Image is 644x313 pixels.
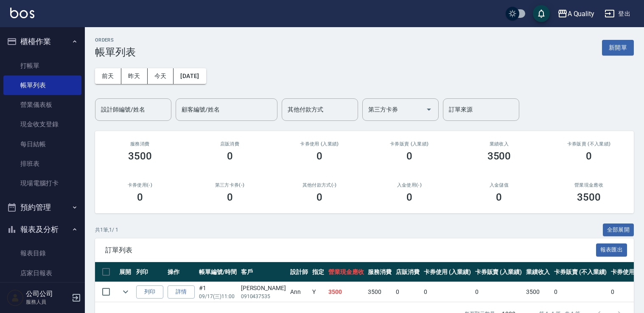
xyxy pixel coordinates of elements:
h2: 卡券使用(-) [105,182,175,188]
h2: 入金使用(-) [375,182,444,188]
th: 列印 [134,262,165,282]
button: A Quality [554,5,598,22]
h3: 0 [406,150,412,162]
td: Ann [288,282,310,302]
th: 店販消費 [394,262,422,282]
span: 訂單列表 [105,246,596,254]
button: 登出 [601,6,634,22]
th: 設計師 [288,262,310,282]
h3: 服務消費 [105,141,175,147]
a: 店家日報表 [3,263,81,283]
button: 昨天 [121,68,148,84]
img: Logo [10,8,34,18]
h3: 0 [586,150,592,162]
a: 排班表 [3,154,81,173]
td: 0 [552,282,609,302]
a: 帳單列表 [3,75,81,95]
h2: 業績收入 [465,141,534,147]
th: 服務消費 [366,262,394,282]
h2: 店販消費 [195,141,265,147]
a: 每日結帳 [3,134,81,154]
h5: 公司公司 [26,290,69,298]
button: 預約管理 [3,196,81,218]
a: 詳情 [168,285,195,299]
button: Open [422,103,436,116]
h3: 0 [227,191,233,203]
h3: 0 [227,150,233,162]
img: Person [7,289,24,306]
button: 報表及分析 [3,218,81,240]
th: 業績收入 [524,262,552,282]
div: [PERSON_NAME] [241,284,286,293]
h3: 0 [316,150,322,162]
h3: 帳單列表 [95,46,136,58]
th: 客戶 [239,262,288,282]
p: 共 1 筆, 1 / 1 [95,226,118,234]
th: 操作 [165,262,197,282]
th: 卡券使用(-) [609,262,644,282]
button: 今天 [148,68,174,84]
h2: 營業現金應收 [554,182,624,188]
a: 報表目錄 [3,243,81,263]
button: save [533,5,550,22]
th: 卡券販賣 (入業績) [473,262,524,282]
a: 新開單 [602,43,634,51]
p: 09/17 (三) 11:00 [199,293,237,300]
th: 帳單編號/時間 [197,262,239,282]
td: 3500 [366,282,394,302]
td: 3500 [524,282,552,302]
h2: 第三方卡券(-) [195,182,265,188]
h2: ORDERS [95,37,136,43]
h2: 入金儲值 [465,182,534,188]
h2: 其他付款方式(-) [285,182,354,188]
th: 指定 [310,262,326,282]
a: 現場電腦打卡 [3,173,81,193]
button: [DATE] [174,68,206,84]
p: 服務人員 [26,298,69,306]
h3: 3500 [577,191,601,203]
h3: 0 [137,191,143,203]
h2: 卡券使用 (入業績) [285,141,354,147]
th: 卡券使用 (入業績) [422,262,473,282]
a: 現金收支登錄 [3,115,81,134]
h3: 0 [316,191,322,203]
button: 前天 [95,68,121,84]
td: #1 [197,282,239,302]
a: 報表匯出 [596,246,627,254]
td: 0 [609,282,644,302]
td: 3500 [326,282,366,302]
td: 0 [394,282,422,302]
h3: 3500 [487,150,511,162]
button: expand row [119,285,132,298]
a: 打帳單 [3,56,81,75]
button: 櫃檯作業 [3,31,81,53]
th: 展開 [117,262,134,282]
th: 營業現金應收 [326,262,366,282]
button: 列印 [136,285,163,299]
h3: 3500 [128,150,152,162]
td: 0 [422,282,473,302]
div: A Quality [568,8,595,19]
button: 報表匯出 [596,243,627,257]
p: 0910437535 [241,293,286,300]
a: 營業儀表板 [3,95,81,115]
td: Y [310,282,326,302]
button: 新開單 [602,40,634,56]
h2: 卡券販賣 (不入業績) [554,141,624,147]
button: 全部展開 [603,224,634,237]
h3: 0 [496,191,502,203]
th: 卡券販賣 (不入業績) [552,262,609,282]
td: 0 [473,282,524,302]
h3: 0 [406,191,412,203]
h2: 卡券販賣 (入業績) [375,141,444,147]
